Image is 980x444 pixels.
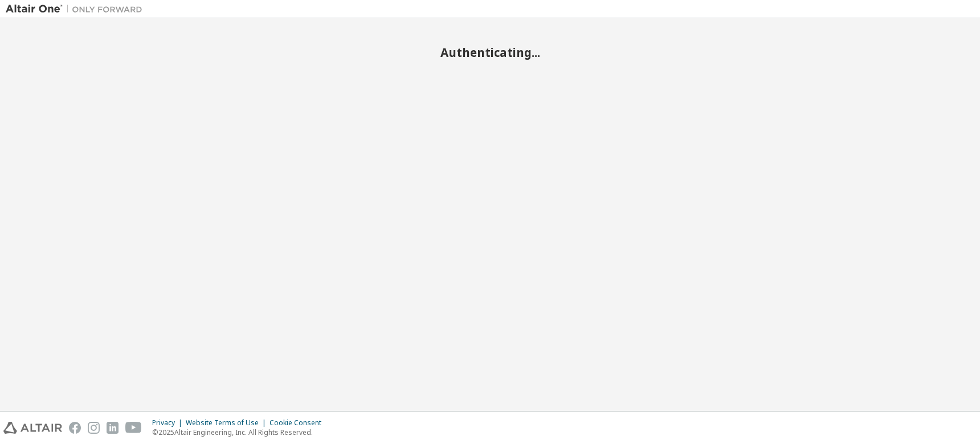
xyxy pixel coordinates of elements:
[3,422,62,434] img: altair_logo.svg
[88,422,100,434] img: instagram.svg
[186,418,269,427] div: Website Terms of Use
[6,45,974,60] h2: Authenticating...
[6,3,148,15] img: Altair One
[125,422,142,434] img: youtube.svg
[107,422,119,434] img: linkedin.svg
[152,427,328,437] p: © 2025 Altair Engineering, Inc. All Rights Reserved.
[152,418,186,427] div: Privacy
[269,418,328,427] div: Cookie Consent
[69,422,81,434] img: facebook.svg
